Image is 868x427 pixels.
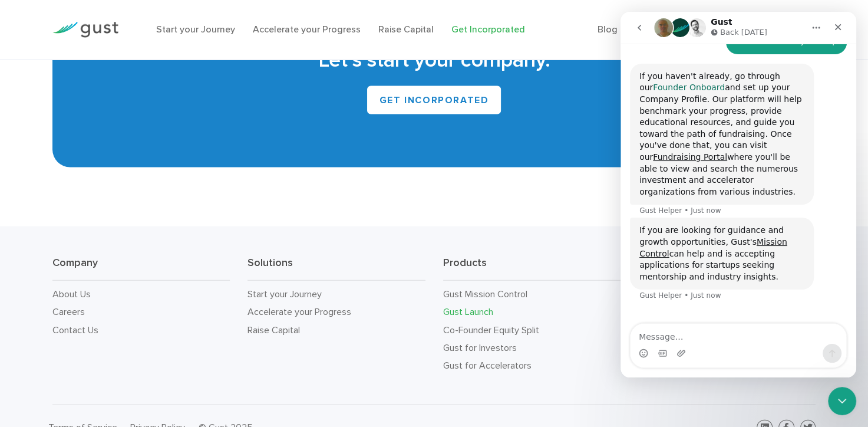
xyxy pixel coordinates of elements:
[52,306,85,317] a: Careers
[451,24,525,35] a: Get Incorporated
[52,256,230,281] h3: Company
[443,288,527,300] a: Gust Mission Control
[156,24,235,35] a: Start your Journey
[247,306,351,317] a: Accelerate your Progress
[247,288,322,300] a: Start your Journey
[598,24,618,35] a: Blog
[443,324,539,336] a: Co-Founder Equity Split
[247,256,425,281] h3: Solutions
[52,288,91,300] a: About Us
[253,24,361,35] a: Accelerate your Progress
[52,324,98,336] a: Contact Us
[378,24,434,35] a: Raise Capital
[828,387,856,415] iframe: Intercom live chat
[52,22,118,38] img: Gust Logo
[443,256,621,281] h3: Products
[443,306,493,317] a: Gust Launch
[367,86,501,114] a: Get INCORPORATED
[70,46,798,74] h2: Let’s start your company.
[443,342,517,353] a: Gust for Investors
[443,360,532,371] a: Gust for Accelerators
[621,12,856,377] iframe: Intercom live chat
[247,324,300,336] a: Raise Capital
